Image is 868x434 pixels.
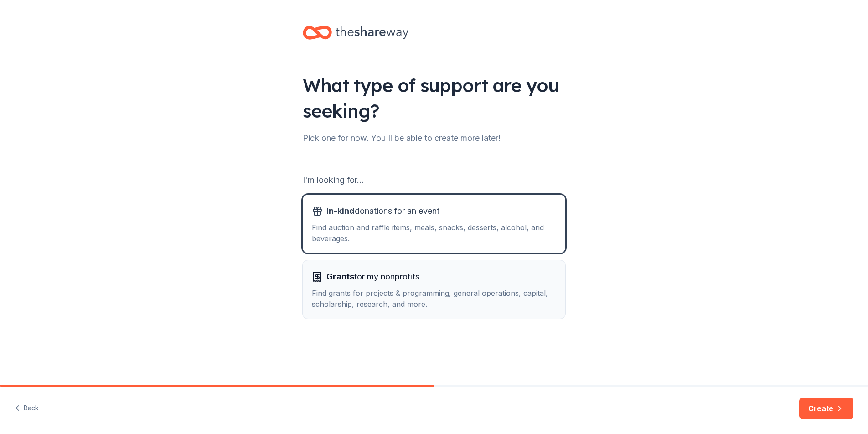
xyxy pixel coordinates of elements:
[326,272,354,281] span: Grants
[303,131,565,145] div: Pick one for now. You'll be able to create more later!
[303,195,565,253] button: In-kinddonations for an eventFind auction and raffle items, meals, snacks, desserts, alcohol, and...
[799,398,853,419] button: Create
[15,399,39,418] button: Back
[312,222,556,244] div: Find auction and raffle items, meals, snacks, desserts, alcohol, and beverages.
[326,204,439,218] span: donations for an event
[303,260,565,319] button: Grantsfor my nonprofitsFind grants for projects & programming, general operations, capital, schol...
[303,173,565,187] div: I'm looking for...
[303,72,565,124] div: What type of support are you seeking?
[326,206,355,216] span: In-kind
[326,269,419,284] span: for my nonprofits
[312,288,556,310] div: Find grants for projects & programming, general operations, capital, scholarship, research, and m...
